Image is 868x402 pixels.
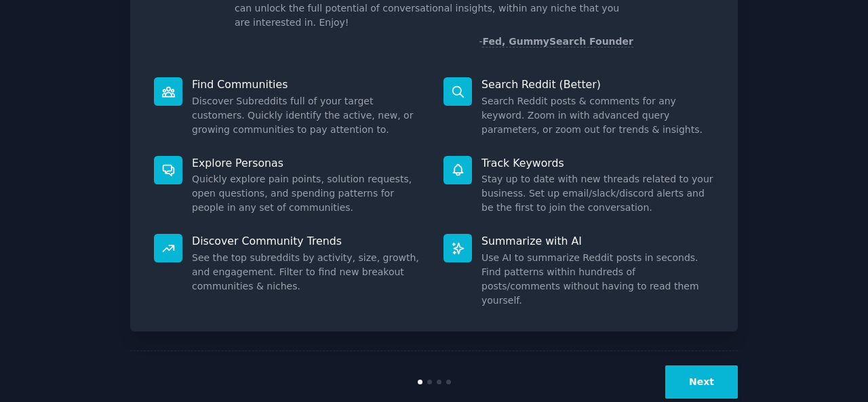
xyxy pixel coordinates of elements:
[479,35,633,49] div: -
[192,251,425,294] dd: See the top subreddits by activity, size, growth, and engagement. Filter to find new breakout com...
[481,251,714,308] dd: Use AI to summarize Reddit posts in seconds. Find patterns within hundreds of posts/comments with...
[192,234,425,248] p: Discover Community Trends
[665,365,738,399] button: Next
[481,234,714,248] p: Summarize with AI
[481,77,714,92] p: Search Reddit (Better)
[481,94,714,137] dd: Search Reddit posts & comments for any keyword. Zoom in with advanced query parameters, or zoom o...
[192,94,425,137] dd: Discover Subreddits full of your target customers. Quickly identify the active, new, or growing c...
[481,172,714,215] dd: Stay up to date with new threads related to your business. Set up email/slack/discord alerts and ...
[192,77,425,92] p: Find Communities
[482,36,633,47] a: Fed, GummySearch Founder
[192,172,425,215] dd: Quickly explore pain points, solution requests, open questions, and spending patterns for people ...
[192,156,425,170] p: Explore Personas
[481,156,714,170] p: Track Keywords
